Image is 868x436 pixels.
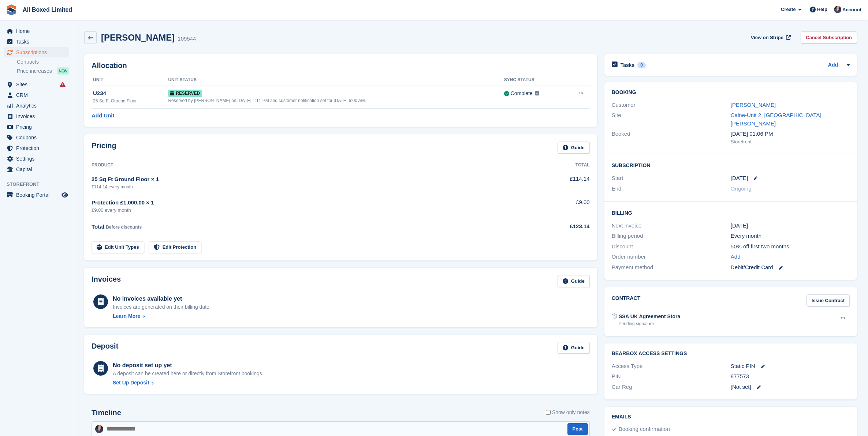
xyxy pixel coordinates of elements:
span: Subscriptions [16,47,60,57]
span: Pricing [16,122,60,132]
span: Ongoing [731,185,752,192]
a: View on Stripe [748,31,792,44]
div: £9.00 every month [92,207,513,214]
span: View on Stripe [751,34,783,41]
p: A deposit can be created here or directly from Storefront bookings. [113,370,264,377]
div: SSA UK Agreement Stora [619,313,681,320]
span: Home [16,26,60,36]
th: Total [513,159,589,171]
a: menu [4,111,69,121]
h2: Deposit [92,342,118,354]
a: menu [4,37,69,47]
img: icon-info-grey-7440780725fd019a000dd9b08b2336e03edf1995a4989e88bcd33f0948082b44.svg [535,91,539,95]
div: Start [612,174,731,183]
h2: Invoices [92,275,121,287]
div: Payment method [612,263,731,272]
div: Discount [612,243,731,251]
span: Total [92,223,104,230]
span: Invoices [16,111,60,121]
div: Storefront [731,138,850,146]
div: 0 [637,62,646,68]
a: All Boxed Limited [20,4,75,16]
div: 877573 [731,372,850,381]
th: Unit [92,74,168,86]
a: Guide [558,342,590,354]
div: Static PIN [731,362,850,371]
a: Contracts [17,59,69,65]
h2: Subscription [612,161,850,169]
div: No invoices available yet [113,294,211,303]
input: Show only notes [546,409,551,416]
div: Learn More [113,312,140,320]
div: [DATE] [731,222,850,230]
span: Capital [16,164,60,174]
h2: Tasks [621,62,635,68]
img: Dan Goss [95,425,103,433]
a: Calne-Unit 2, [GEOGRAPHIC_DATA][PERSON_NAME] [731,112,822,127]
a: Edit Protection [149,241,201,253]
a: menu [4,79,69,90]
div: Reserved by [PERSON_NAME] on [DATE] 1:11 PM and customer notification set for [DATE] 6:00 AM. [168,97,504,104]
div: End [612,185,731,193]
h2: Timeline [92,409,121,417]
label: Show only notes [546,409,590,416]
th: Unit Status [168,74,504,86]
a: Cancel Subscription [801,31,857,44]
div: Debit/Credit Card [731,263,850,272]
a: menu [4,143,69,153]
span: Coupons [16,132,60,143]
div: Customer [612,101,731,109]
td: £9.00 [513,194,589,218]
a: menu [4,132,69,143]
a: Add [828,61,838,69]
img: Dan Goss [834,6,841,13]
div: Access Type [612,362,731,371]
h2: Billing [612,209,850,216]
div: Complete [511,90,533,97]
div: Booking confirmation [619,425,670,434]
div: U234 [93,89,168,98]
a: menu [4,90,69,100]
span: Protection [16,143,60,153]
a: [PERSON_NAME] [731,102,776,108]
th: Sync Status [504,74,564,86]
time: 2025-09-23 00:00:00 UTC [731,174,748,183]
div: £114.14 every month [92,184,513,190]
a: Guide [558,142,590,154]
div: Order number [612,253,731,261]
h2: [PERSON_NAME] [101,33,175,42]
a: Guide [558,275,590,287]
a: menu [4,26,69,36]
div: Invoices are generated on their billing date. [113,303,211,311]
a: menu [4,190,69,200]
div: Site [612,111,731,128]
th: Product [92,159,513,171]
div: PIN [612,372,731,381]
a: Issue Contract [806,294,850,307]
div: No deposit set up yet [113,361,264,370]
span: Tasks [16,37,60,47]
div: Every month [731,232,850,240]
img: stora-icon-8386f47178a22dfd0bd8f6a31ec36ba5ce8667c1dd55bd0f319d3a0aa187defe.svg [6,4,17,15]
span: Account [842,6,861,14]
h2: Emails [612,414,850,420]
td: £114.14 [513,171,589,194]
h2: Booking [612,90,850,95]
h2: Contract [612,294,641,307]
a: Set Up Deposit [113,379,264,387]
a: Edit Unit Types [92,241,144,253]
div: 50% off first two months [731,243,850,251]
a: Learn More [113,312,211,320]
span: Help [817,6,827,13]
span: Analytics [16,101,60,111]
div: 109544 [178,35,196,43]
i: Smart entry sync failures have occurred [60,82,66,87]
h2: BearBox Access Settings [612,351,850,357]
div: 25 Sq Ft Ground Floor [93,98,168,104]
a: menu [4,47,69,57]
div: Pending signature [619,320,681,327]
span: Reserved [168,90,202,97]
span: Sites [16,79,60,90]
a: menu [4,101,69,111]
div: Set Up Deposit [113,379,149,387]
